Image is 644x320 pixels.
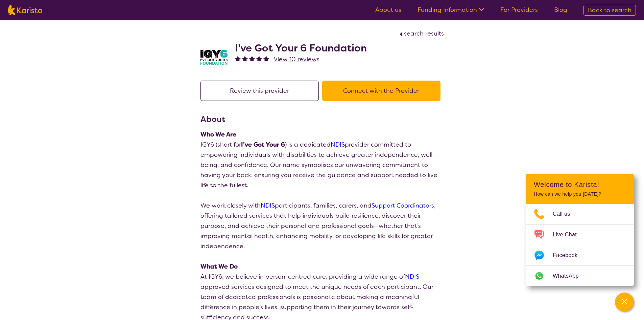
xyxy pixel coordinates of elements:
[274,54,319,64] a: View 10 reviews
[553,230,585,240] span: Live Chat
[263,56,269,61] img: fullstar
[534,191,626,197] p: How can we help you [DATE]?
[200,140,444,190] p: IGY6 (short for ) is a dedicated provider committed to empowering individuals with disabilities t...
[235,56,241,61] img: fullstar
[8,5,42,15] img: Karista logo
[322,87,444,95] a: Connect with the Provider
[235,42,367,54] h2: I've Got Your 6 Foundation
[200,81,319,101] button: Review this provider
[200,50,228,65] img: aw0qclyvxjfem2oefjis.jpg
[200,262,238,271] strong: What We Do
[500,6,538,14] a: For Providers
[405,273,419,281] a: NDIS
[375,6,401,14] a: About us
[583,5,636,16] a: Back to search
[322,81,440,101] button: Connect with the Provider
[615,293,634,312] button: Channel Menu
[526,174,634,286] div: Channel Menu
[553,209,578,219] span: Call us
[553,271,587,281] span: WhatsApp
[249,56,255,61] img: fullstar
[200,130,236,138] strong: Who We Are
[256,56,262,61] img: fullstar
[372,201,434,210] a: Support Coordinators
[526,266,634,286] a: Web link opens in a new tab.
[588,6,631,14] span: Back to search
[331,141,345,149] a: NDIS
[200,200,444,251] p: We work closely with participants, families, carers, and , offering tailored services that help i...
[526,204,634,286] ul: Choose channel
[274,55,319,63] span: View 10 reviews
[242,56,248,61] img: fullstar
[200,87,322,95] a: Review this provider
[418,6,484,14] a: Funding Information
[553,250,586,260] span: Facebook
[261,201,275,210] a: NDIS
[554,6,567,14] a: Blog
[398,29,444,38] a: search results
[200,113,444,125] h3: About
[534,180,626,189] h2: Welcome to Karista!
[404,29,444,38] span: search results
[241,141,285,149] strong: I’ve Got Your 6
